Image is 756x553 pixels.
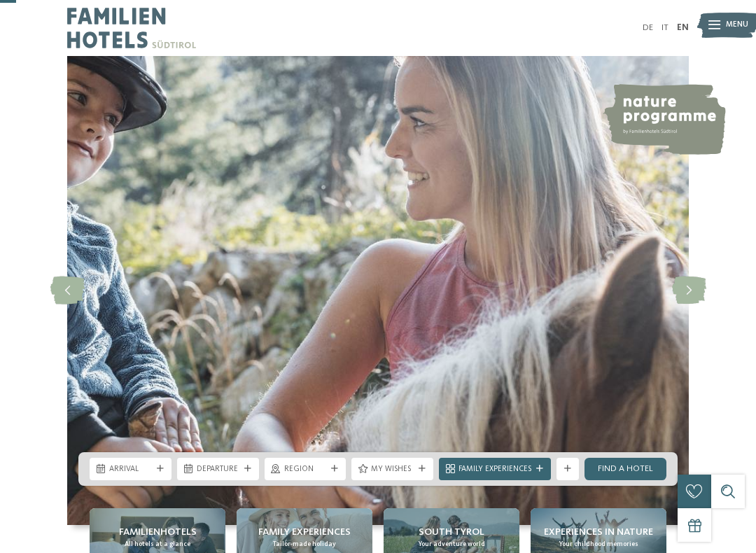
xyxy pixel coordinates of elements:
[67,56,689,525] img: Familienhotels Südtirol: The happy family places!
[419,540,485,549] span: Your adventure world
[284,464,327,475] span: Region
[544,525,653,539] span: Experiences in nature
[258,525,351,539] span: Family Experiences
[584,458,666,480] a: Find a hotel
[726,20,748,31] span: Menu
[273,540,336,549] span: Tailor-made holiday
[371,464,414,475] span: My wishes
[458,464,531,475] span: Family Experiences
[661,23,668,32] a: IT
[677,23,689,32] a: EN
[119,525,197,539] span: Familienhotels
[643,23,653,32] a: DE
[197,464,239,475] span: Departure
[603,84,726,155] img: nature programme by Familienhotels Südtirol
[559,540,638,549] span: Your childhood memories
[419,525,484,539] span: South Tyrol
[125,540,190,549] span: All hotels at a glance
[109,464,152,475] span: Arrival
